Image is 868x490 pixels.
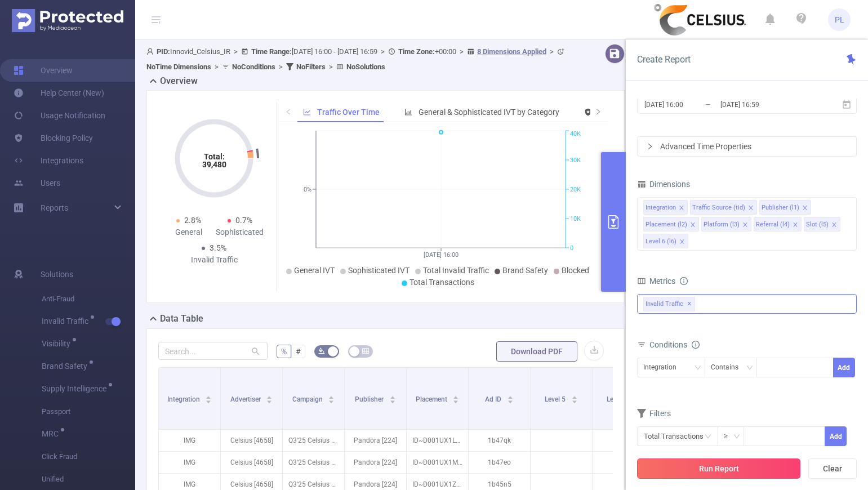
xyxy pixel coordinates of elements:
[41,197,68,219] a: Reports
[638,137,856,156] div: icon: rightAdvanced Time Properties
[230,395,262,403] span: Advertiser
[711,358,746,377] div: Contains
[214,226,265,238] div: Sophisticated
[159,452,220,473] p: IMG
[692,201,745,215] div: Traffic Source (tid)
[643,234,688,248] li: Level 6 (l6)
[355,395,385,403] span: Publisher
[348,266,409,275] span: Sophisticated IVT
[485,395,503,403] span: Ad ID
[469,452,530,473] p: 1b47eo
[690,222,696,229] i: icon: close
[452,394,459,401] div: Sort
[469,430,530,451] p: 1b47qk
[719,97,811,112] input: End date
[304,186,311,193] tspan: 0%
[477,47,546,56] u: 8 Dimensions Applied
[637,277,675,286] span: Metrics
[389,394,395,398] i: icon: caret-up
[294,266,335,275] span: General IVT
[266,399,273,402] i: icon: caret-down
[202,160,226,169] tspan: 39,480
[146,47,567,71] span: Innovid_Celsius_IR [DATE] 16:00 - [DATE] 16:59 +00:00
[570,244,573,252] tspan: 0
[232,63,275,71] b: No Conditions
[266,394,273,398] i: icon: caret-up
[235,216,252,225] span: 0.7%
[404,108,412,116] i: icon: bar-chart
[41,263,73,286] span: Solutions
[205,394,212,401] div: Sort
[692,341,700,349] i: icon: info-circle
[643,200,688,215] li: Integration
[806,217,829,232] div: Slot (l5)
[230,47,241,56] span: >
[42,400,135,423] span: Passport
[251,47,292,56] b: Time Range:
[409,278,474,287] span: Total Transactions
[14,59,73,82] a: Overview
[41,203,68,212] span: Reports
[328,394,335,401] div: Sort
[326,63,336,71] span: >
[507,394,514,401] div: Sort
[456,47,467,56] span: >
[210,243,226,252] span: 3.5%
[206,394,212,398] i: icon: caret-up
[562,266,589,275] span: Blocked
[14,104,105,127] a: Usage Notification
[759,200,811,215] li: Publisher (l1)
[160,74,198,88] h2: Overview
[328,394,335,398] i: icon: caret-up
[389,394,396,401] div: Sort
[835,8,844,31] span: PL
[407,452,468,473] p: ID~D001UX1M_PD~30s GM Audio_DP~Zeta_DS~3P_DE~US18-44_SA~NA_FM~AUD_DT~CROSS_SZ~1X1_PB~PDR_TG~3MORE...
[643,297,695,311] span: Invalid Traffic
[283,452,344,473] p: Q3'25 Celsius Audio Campaign [221668]
[317,108,380,117] span: Traffic Over Time
[643,217,699,231] li: Placement (l2)
[275,63,286,71] span: >
[377,47,388,56] span: >
[507,399,513,402] i: icon: caret-down
[453,399,459,402] i: icon: caret-down
[742,222,748,229] i: icon: close
[793,222,798,229] i: icon: close
[756,217,790,232] div: Referral (l4)
[42,288,135,310] span: Anti-Fraud
[679,239,685,246] i: icon: close
[14,149,83,172] a: Integrations
[14,82,104,104] a: Help Center (New)
[281,347,287,356] span: %
[296,347,301,356] span: #
[724,427,736,446] div: ≥
[637,458,800,479] button: Run Report
[362,348,369,354] i: icon: table
[292,395,324,403] span: Campaign
[762,201,799,215] div: Publisher (l1)
[419,108,559,117] span: General & Sophisticated IVT by Category
[695,364,701,372] i: icon: down
[159,430,220,451] p: IMG
[637,180,690,189] span: Dimensions
[825,426,847,446] button: Add
[545,395,567,403] span: Level 5
[570,131,581,138] tspan: 40K
[423,266,489,275] span: Total Invalid Traffic
[453,394,459,398] i: icon: caret-up
[424,251,459,259] tspan: [DATE] 16:00
[283,430,344,451] p: Q3'25 Celsius Audio Campaign [221668]
[680,277,688,285] i: icon: info-circle
[643,358,684,377] div: Integration
[637,409,671,418] span: Filters
[184,216,201,225] span: 2.8%
[571,394,578,401] div: Sort
[679,205,684,212] i: icon: close
[647,143,653,150] i: icon: right
[206,399,212,402] i: icon: caret-down
[570,157,581,164] tspan: 30K
[754,217,802,231] li: Referral (l4)
[831,222,837,229] i: icon: close
[160,312,203,326] h2: Data Table
[14,172,60,194] a: Users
